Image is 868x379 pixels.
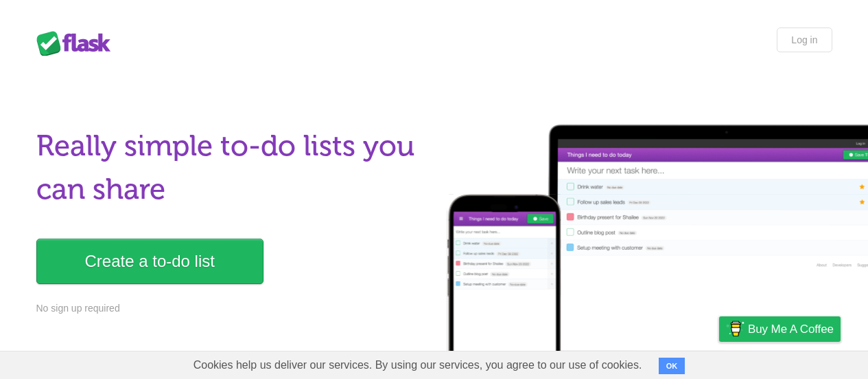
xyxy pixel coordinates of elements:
[36,239,263,284] a: Create a to-do list
[659,358,685,374] button: OK
[748,317,834,341] span: Buy me a coffee
[36,31,119,56] div: Flask Lists
[719,316,841,342] a: Buy me a coffee
[180,351,656,379] span: Cookies help us deliver our services. By using our services, you agree to our use of cookies.
[36,124,426,211] h1: Really simple to-do lists you can share
[726,317,744,340] img: Buy me a coffee
[777,28,832,52] a: Log in
[36,301,426,316] p: No sign up required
